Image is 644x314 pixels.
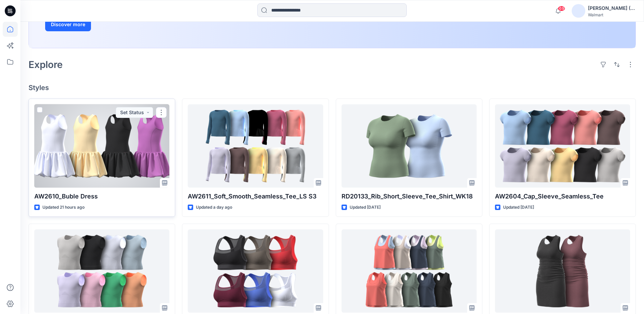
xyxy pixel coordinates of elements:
[196,204,232,211] p: Updated a day ago
[350,204,381,211] p: Updated [DATE]
[34,192,169,201] p: AW2610_Buble Dress
[495,192,630,201] p: AW2604_Cap_Sleeve_Seamless_Tee
[558,6,565,11] span: 69
[588,4,636,12] div: [PERSON_NAME] (Delta Galil)
[29,84,636,92] h4: Styles
[342,192,477,201] p: RD20133_Rib_Short_Sleeve_Tee_Shirt_WK18
[588,12,636,17] div: Walmart
[503,204,534,211] p: Updated [DATE]
[188,229,323,313] a: RA261978_Contour_Sport_Bra
[45,18,91,31] button: Discover more
[34,104,169,188] a: AW2610_Buble Dress
[29,59,63,70] h2: Explore
[45,18,198,31] a: Discover more
[188,192,323,201] p: AW2611_Soft_Smooth_Seamless_Tee_LS S3
[188,104,323,188] a: AW2611_Soft_Smooth_Seamless_Tee_LS S3
[495,104,630,188] a: AW2604_Cap_Sleeve_Seamless_Tee
[42,204,85,211] p: Updated 21 hours ago
[342,229,477,313] a: RA162885 DOUBLE RIB TANKS
[495,229,630,313] a: RA1269971-A SL_Rib _Tank _Dress
[572,4,585,18] img: avatar
[34,229,169,313] a: AW2604_Cap_Sleeve_Seamless_Tee_
[342,104,477,188] a: RD20133_Rib_Short_Sleeve_Tee_Shirt_WK18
